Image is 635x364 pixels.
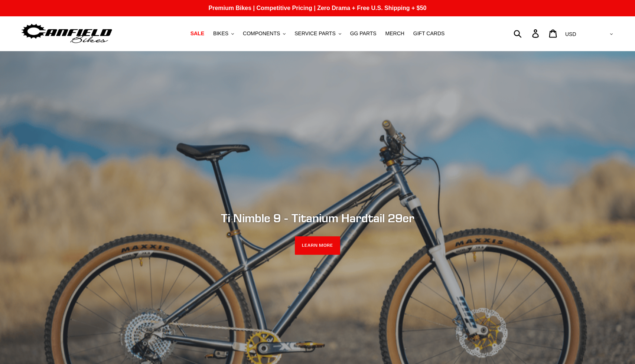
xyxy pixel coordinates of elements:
[239,29,289,39] button: COMPONENTS
[20,22,113,45] img: Canfield Bikes
[243,30,280,37] span: COMPONENTS
[187,29,208,39] a: SALE
[209,29,238,39] button: BIKES
[190,30,204,37] span: SALE
[350,30,377,37] span: GG PARTS
[413,30,445,37] span: GIFT CARDS
[385,30,404,37] span: MERCH
[518,25,537,42] input: Search
[291,29,345,39] button: SERVICE PARTS
[213,30,228,37] span: BIKES
[382,29,408,39] a: MERCH
[346,29,380,39] a: GG PARTS
[294,30,335,37] span: SERVICE PARTS
[295,236,341,255] a: LEARN MORE
[410,29,449,39] a: GIFT CARDS
[115,211,520,225] h2: Ti Nimble 9 - Titanium Hardtail 29er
